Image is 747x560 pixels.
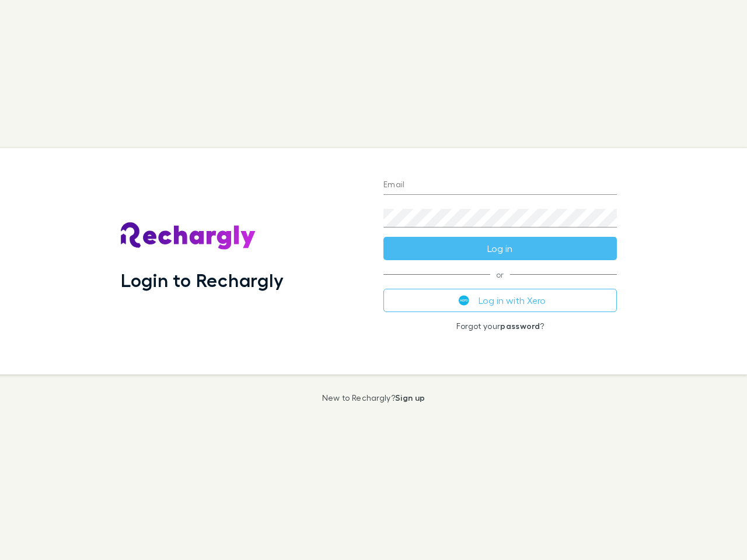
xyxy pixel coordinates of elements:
p: New to Rechargly? [322,393,425,402]
h1: Login to Rechargly [121,269,284,291]
a: Sign up [395,393,425,402]
p: Forgot your ? [383,321,617,331]
img: Rechargly's Logo [121,222,256,250]
button: Log in [383,237,617,260]
img: Xero's logo [459,295,469,306]
a: password [500,321,540,331]
button: Log in with Xero [383,289,617,312]
span: or [383,274,617,275]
